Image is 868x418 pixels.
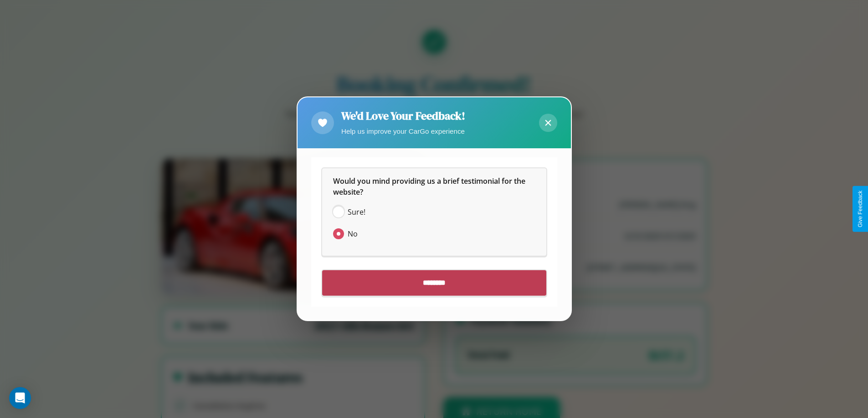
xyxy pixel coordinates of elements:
[348,207,365,218] span: Sure!
[857,191,863,227] div: Give Feedback
[333,176,527,197] span: Would you mind providing us a brief testimonial for the website?
[348,229,358,240] span: No
[9,387,31,409] div: Open Intercom Messenger
[341,125,465,137] p: Help us improve your CarGo experience
[341,108,465,123] h2: We'd Love Your Feedback!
